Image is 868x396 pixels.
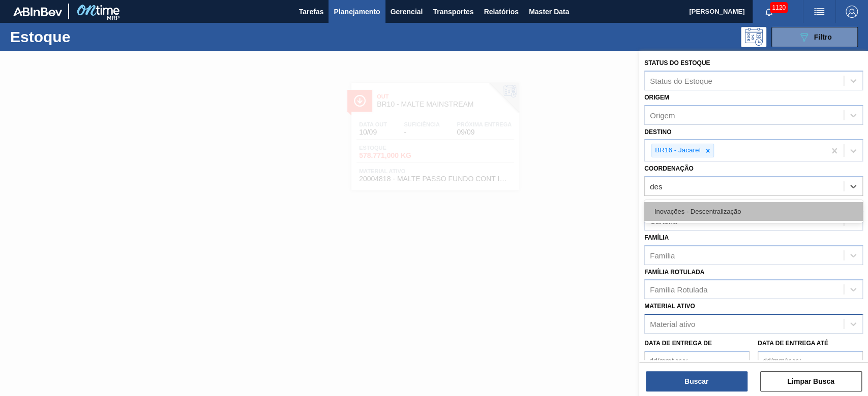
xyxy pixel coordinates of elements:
button: Filtro [771,27,858,47]
span: Master Data [529,6,569,18]
h1: Estoque [10,31,159,43]
label: Carteira [644,200,676,207]
label: Data de Entrega de [644,340,712,347]
div: Família [650,251,675,259]
span: Gerencial [391,6,423,18]
div: Inovações - Descentralização [644,202,863,221]
span: Filtro [814,33,832,41]
label: Destino [644,128,671,136]
label: Família Rotulada [644,269,704,276]
img: Logout [846,6,858,18]
div: Material ativo [650,320,695,328]
div: Origem [650,111,675,119]
input: dd/mm/yyyy [758,351,863,371]
div: Pogramando: nenhum usuário selecionado [741,27,766,47]
div: Família Rotulada [650,285,707,294]
div: BR16 - Jacareí [652,144,702,157]
label: Família [644,234,669,241]
span: 1120 [770,2,788,13]
label: Material ativo [644,303,695,310]
label: Data de Entrega até [758,340,828,347]
label: Status do Estoque [644,59,710,67]
span: Planejamento [334,6,380,18]
span: Transportes [433,6,473,18]
label: Coordenação [644,165,694,172]
img: userActions [813,6,825,18]
button: Notificações [753,5,785,19]
span: Tarefas [299,6,324,18]
label: Origem [644,94,669,101]
input: dd/mm/yyyy [644,351,750,371]
img: TNhmsLtSVTkK8tSr43FrP2fwEKptu5GPRR3wAAAABJRU5ErkJggg== [13,7,62,16]
div: Status do Estoque [650,76,712,85]
span: Relatórios [484,6,518,18]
